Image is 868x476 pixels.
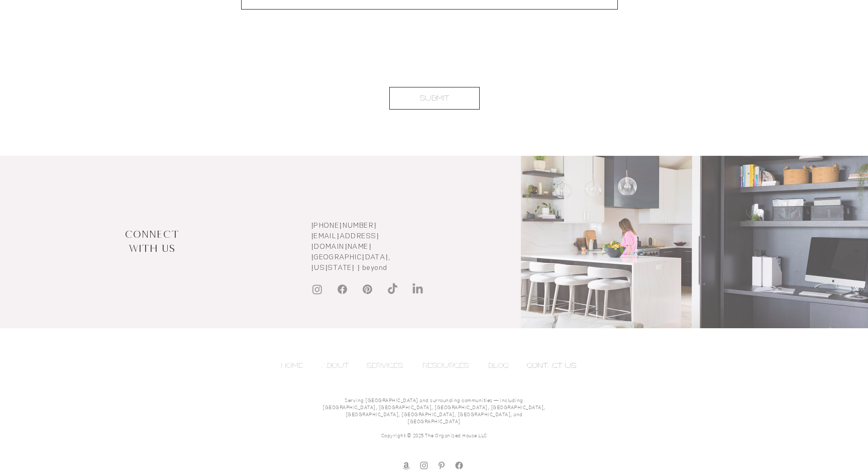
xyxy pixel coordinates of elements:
a: SERVICES [362,358,417,373]
a: CONTACT US [522,358,590,373]
span: Connect [125,228,179,240]
span: SUBMIT [420,93,449,104]
img: Q2untitled-7277-Enhanced-NR.jpg [521,156,868,344]
img: LinkedIn [411,283,424,296]
span: Copyright © 2025 The Organized House LLC [381,433,487,438]
img: amazon store front [401,460,411,470]
img: Instagram [311,283,323,296]
a: RESOURCES [417,358,483,373]
img: Facebook [336,283,349,296]
p: BLOG [483,358,514,373]
a: BLOG [483,358,522,373]
img: TikTok [386,283,399,296]
span: [EMAIL_ADDRESS][DOMAIN_NAME] [311,231,380,251]
img: Pinterest [361,283,374,296]
ul: Social Bar [311,283,424,296]
span: With Us [128,242,175,254]
img: Pinterest [437,460,447,470]
a: [PHONE_NUMBER] [311,221,377,230]
img: Instagram [419,460,429,470]
a: HOME [276,358,316,373]
a: ABOUT [316,358,362,373]
ul: Social Bar [401,460,464,470]
p: ABOUT [316,358,354,373]
nav: Site [276,358,590,373]
iframe: reCAPTCHA [242,23,359,53]
span: Serving [GEOGRAPHIC_DATA] and surrounding communities — including [GEOGRAPHIC_DATA], [GEOGRAPHIC_... [322,398,546,424]
span: [GEOGRAPHIC_DATA], [US_STATE] + beyond [311,252,390,272]
p: CONTACT US [522,358,581,373]
img: facebook [454,460,464,470]
p: RESOURCES [417,358,474,373]
p: SERVICES [362,358,408,373]
p: HOME [276,358,308,373]
a: [EMAIL_ADDRESS][DOMAIN_NAME]​ [311,231,380,251]
button: SUBMIT [389,87,480,110]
